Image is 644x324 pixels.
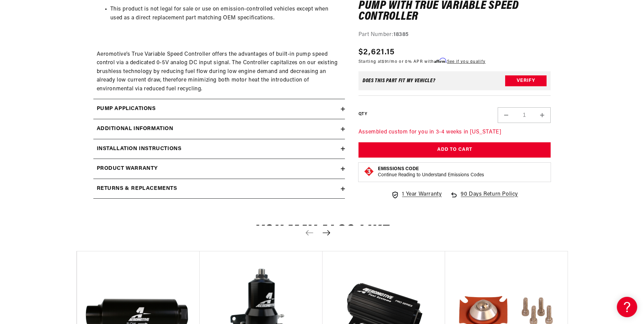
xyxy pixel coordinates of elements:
[110,5,342,22] li: This product is not legal for sale or use on emission-controlled vehicles except when used as a d...
[378,166,419,172] strong: Emissions Code
[364,166,374,177] img: Emissions code
[76,224,568,240] h2: You may also like
[378,166,484,178] button: Emissions CodeContinue Reading to Understand Emissions Codes
[97,164,158,173] h2: Product warranty
[358,58,485,65] p: Starting at /mo or 0% APR with .
[302,226,317,240] button: Previous slide
[378,172,484,178] p: Continue Reading to Understand Emissions Codes
[319,226,334,240] button: Next slide
[450,190,518,206] a: 90 Days Return Policy
[93,179,345,199] summary: Returns & replacements
[505,76,547,87] button: Verify
[358,31,551,39] div: Part Number:
[358,111,367,117] label: QTY
[97,33,342,93] p: Aeromotive’s True Variable Speed Controller offers the advantages of built-in pump speed control ...
[97,105,156,113] h2: Pump Applications
[391,190,442,199] a: 1 Year Warranty
[358,46,395,58] span: $2,621.15
[461,190,518,206] span: 90 Days Return Policy
[97,145,182,154] h2: Installation Instructions
[93,99,345,119] summary: Pump Applications
[93,139,345,159] summary: Installation Instructions
[382,60,389,64] span: $91
[393,32,409,37] strong: 18385
[97,184,177,193] h2: Returns & replacements
[93,119,345,139] summary: Additional information
[97,125,173,133] h2: Additional information
[447,60,485,64] a: See if you qualify - Learn more about Affirm Financing (opens in modal)
[402,190,442,199] span: 1 Year Warranty
[363,78,436,84] div: Does This part fit My vehicle?
[93,159,345,179] summary: Product warranty
[434,58,446,63] span: Affirm
[358,128,551,137] p: Assembled custom for you in 3-4 weeks in [US_STATE]
[358,142,551,158] button: Add to Cart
